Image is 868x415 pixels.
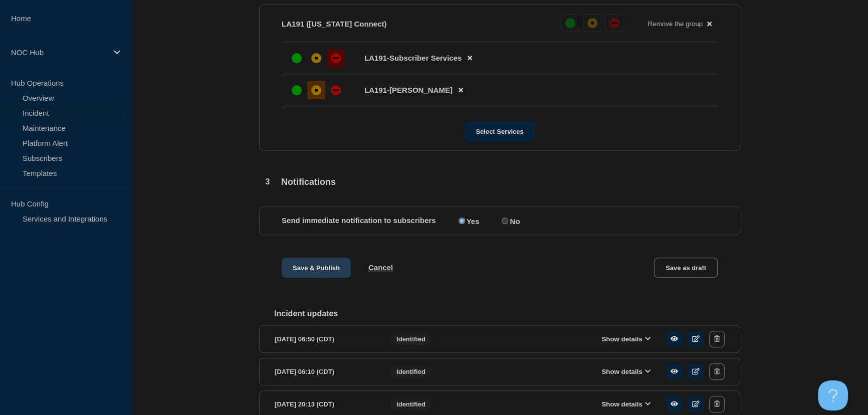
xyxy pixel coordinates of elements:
div: up [565,18,575,28]
button: Remove the group [641,14,718,34]
span: Identified [390,398,432,410]
div: affected [587,18,597,28]
button: Show details [598,400,654,408]
h2: Incident updates [274,309,740,318]
div: affected [311,53,321,63]
button: Show details [598,367,654,376]
button: Cancel [368,263,393,272]
button: Save as draft [654,258,718,278]
button: down [605,14,623,32]
p: LA191 ([US_STATE] Connect) [282,20,386,28]
button: Save & Publish [282,258,351,278]
div: [DATE] 20:13 (CDT) [275,396,375,412]
p: Send immediate notification to subscribers [282,216,436,226]
span: Remove the group [647,20,703,28]
input: Yes [459,218,465,224]
div: up [292,85,302,95]
button: Show details [598,335,654,343]
label: No [499,216,520,226]
div: down [331,53,341,63]
span: Identified [390,333,432,345]
input: No [502,218,508,224]
span: LA191-[PERSON_NAME] [364,86,453,94]
div: [DATE] 06:10 (CDT) [275,363,375,380]
button: up [561,14,579,32]
span: LA191-Subscriber Services [364,54,462,62]
label: Yes [456,216,480,226]
button: Select Services [465,121,534,141]
div: down [331,85,341,95]
div: Notifications [259,173,336,190]
div: Send immediate notification to subscribers [282,216,718,226]
div: up [292,53,302,63]
p: NOC Hub [11,48,107,57]
span: 3 [259,173,276,190]
iframe: Help Scout Beacon - Open [818,380,848,410]
div: affected [311,85,321,95]
div: down [609,18,619,28]
button: affected [583,14,601,32]
span: Identified [390,366,432,377]
div: [DATE] 06:50 (CDT) [275,331,375,347]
